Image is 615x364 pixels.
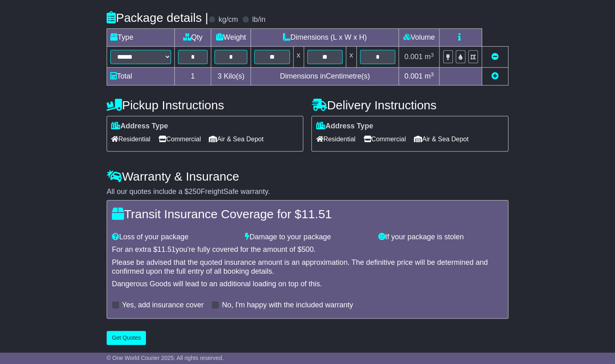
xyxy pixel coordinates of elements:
[211,29,251,47] td: Weight
[112,280,503,289] div: Dangerous Goods will lead to an additional loading on top of this.
[414,133,469,145] span: Air & Sea Depot
[301,207,332,221] span: 11.51
[316,122,373,131] label: Address Type
[241,233,374,242] div: Damage to your package
[111,133,150,145] span: Residential
[364,133,406,145] span: Commercial
[112,207,503,221] h4: Transit Insurance Coverage for $
[293,47,304,68] td: x
[107,170,508,183] h4: Warranty & Insurance
[316,133,355,145] span: Residential
[404,72,422,80] span: 0.001
[491,53,499,61] a: Remove this item
[252,15,266,24] label: lb/in
[111,122,168,131] label: Address Type
[251,29,399,47] td: Dimensions (L x W x H)
[424,53,434,61] span: m
[302,245,314,253] span: 500
[107,187,508,196] div: All our quotes include a $ FreightSafe warranty.
[112,245,503,254] div: For an extra $ you're fully covered for the amount of $ .
[107,29,174,47] td: Type
[189,187,201,196] span: 250
[251,68,399,85] td: Dimensions in Centimetre(s)
[211,68,251,85] td: Kilo(s)
[219,15,238,24] label: kg/cm
[107,355,224,361] span: © One World Courier 2025. All rights reserved.
[159,133,201,145] span: Commercial
[107,68,174,85] td: Total
[107,98,304,112] h4: Pickup Instructions
[431,71,434,77] sup: 3
[157,245,176,253] span: 11.51
[209,133,264,145] span: Air & Sea Depot
[107,331,146,345] button: Get Quotes
[311,98,508,112] h4: Delivery Instructions
[174,29,211,47] td: Qty
[399,29,439,47] td: Volume
[108,233,241,242] div: Loss of your package
[424,72,434,80] span: m
[222,301,353,310] label: No, I'm happy with the included warranty
[404,53,422,61] span: 0.001
[491,72,499,80] a: Add new item
[431,52,434,58] sup: 3
[346,47,356,68] td: x
[218,72,222,80] span: 3
[112,258,503,276] div: Please be advised that the quoted insurance amount is an approximation. The definitive price will...
[374,233,507,242] div: If your package is stolen
[107,11,208,24] h4: Package details |
[122,301,204,310] label: Yes, add insurance cover
[174,68,211,85] td: 1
